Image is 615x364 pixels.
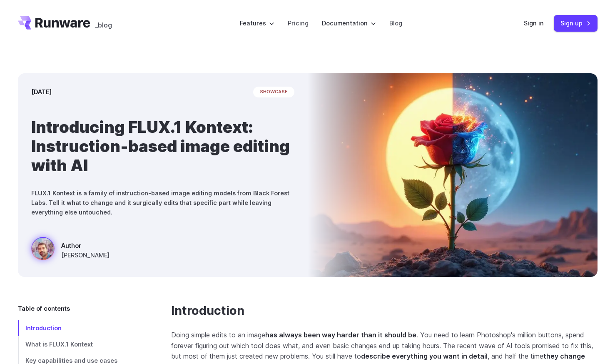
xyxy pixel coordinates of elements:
[18,336,144,352] a: What is FLUX.1 Kontext
[288,18,309,28] a: Pricing
[389,18,402,28] a: Blog
[524,18,544,28] a: Sign in
[361,352,488,360] strong: describe everything you want in detail
[171,304,244,318] a: Introduction
[18,16,90,30] a: Go to /
[31,117,294,175] h1: Introducing FLUX.1 Kontext: Instruction-based image editing with AI
[18,304,70,313] span: Table of contents
[240,18,274,28] label: Features
[18,320,144,336] a: Introduction
[25,357,117,364] span: Key capabilities and use cases
[308,73,598,277] img: Surreal rose in a desert landscape, split between day and night with the sun and moon aligned beh...
[31,188,294,217] p: FLUX.1 Kontext is a family of instruction-based image editing models from Black Forest Labs. Tell...
[322,18,376,28] label: Documentation
[31,87,52,97] time: [DATE]
[25,324,62,332] span: Introduction
[95,22,112,28] span: _blog
[265,331,416,339] strong: has always been way harder than it should be
[25,341,93,348] span: What is FLUX.1 Kontext
[554,15,598,31] a: Sign up
[61,241,110,250] span: Author
[95,16,112,30] a: _blog
[31,237,110,264] a: Surreal rose in a desert landscape, split between day and night with the sun and moon aligned beh...
[253,87,294,97] span: showcase
[61,250,110,260] span: [PERSON_NAME]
